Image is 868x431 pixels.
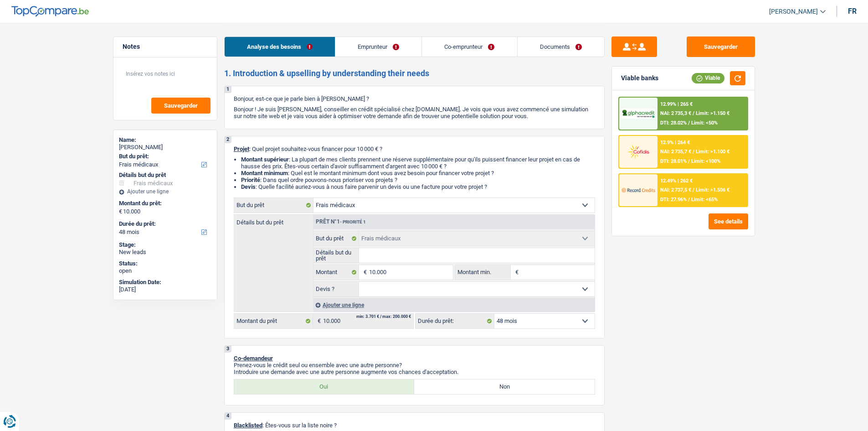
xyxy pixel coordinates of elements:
div: Stage: [119,241,211,249]
label: Montant min. [455,265,511,280]
div: Status: [119,260,211,267]
span: / [693,110,694,116]
span: Limit: <65% [691,197,718,203]
label: But du prêt: [119,153,210,160]
strong: Montant minimum [241,170,288,177]
span: Projet [234,145,249,152]
button: Sauvegarder [151,98,211,114]
strong: Montant supérieur [241,156,289,163]
span: Limit: >1.150 € [696,110,729,116]
span: € [359,265,369,280]
span: Co-demandeur [234,355,273,362]
li: : Quelle facilité auriez-vous à nous faire parvenir un devis ou une facture pour votre projet ? [241,183,595,190]
label: Durée du prêt: [416,314,494,328]
label: Montant du prêt [234,314,313,328]
img: AlphaCredit [621,109,655,119]
div: [PERSON_NAME] [119,144,211,151]
span: € [511,265,521,280]
span: NAI: 2 735,3 € [660,110,691,116]
img: Cofidis [621,143,655,160]
h2: 1. Introduction & upselling by understanding their needs [224,68,605,78]
p: : Êtes-vous sur la liste noire ? [234,422,595,429]
div: Ajouter une ligne [119,188,211,195]
li: : Quel est le montant minimum dont vous avez besoin pour financer votre projet ? [241,170,595,177]
label: Détails but du prêt [313,248,360,263]
a: [PERSON_NAME] [762,4,826,19]
div: min: 3.701 € / max: 200.000 € [356,315,411,319]
label: Oui [234,379,415,394]
strong: Priorité [241,177,260,183]
div: New leads [119,249,211,256]
span: / [688,158,690,164]
span: DTI: 28.02% [660,120,687,126]
img: TopCompare Logo [11,6,89,17]
span: / [688,197,690,203]
label: But du prêt [234,198,313,213]
img: Record Credits [621,182,655,198]
p: : Quel projet souhaitez-vous financer pour 10 000 € ? [234,145,595,152]
div: 12.9% | 264 € [660,140,690,145]
span: Blacklisted [234,422,262,429]
a: Analyse des besoins [225,37,335,57]
span: € [119,208,122,215]
span: DTI: 27.96% [660,197,687,203]
div: open [119,267,211,275]
div: Viable [692,73,724,83]
span: [PERSON_NAME] [769,8,818,16]
div: [DATE] [119,286,211,293]
span: Devis [241,183,256,190]
span: NAI: 2 737,5 € [660,187,691,193]
div: Name: [119,136,211,144]
span: Sauvegarder [164,103,198,109]
li: : Dans quel ordre pouvons-nous prioriser vos projets ? [241,177,595,183]
p: Bonjour, est-ce que je parle bien à [PERSON_NAME] ? [234,95,595,102]
div: Prêt n°1 [313,219,368,225]
div: 4 [225,413,231,420]
span: Limit: >1.100 € [696,149,729,155]
a: Emprunteur [335,37,421,57]
div: Détails but du prêt [119,171,211,179]
span: / [688,120,690,126]
div: 12.49% | 262 € [660,178,693,184]
label: Devis ? [313,282,360,296]
label: Montant du prêt: [119,200,210,207]
label: Durée du prêt: [119,220,210,228]
button: Sauvegarder [687,36,755,57]
p: Introduire une demande avec une autre personne augmente vos chances d'acceptation. [234,369,595,375]
div: 3 [225,346,231,353]
span: / [693,187,694,193]
div: Ajouter une ligne [313,298,595,312]
a: Documents [518,37,604,57]
span: / [693,149,694,155]
p: Prenez-vous le crédit seul ou ensemble avec une autre personne? [234,362,595,369]
span: NAI: 2 735,7 € [660,149,691,155]
span: Limit: <50% [691,120,718,126]
span: Limit: >1.506 € [696,187,729,193]
div: 12.99% | 265 € [660,101,693,107]
div: Viable banks [621,74,658,82]
h5: Notes [123,43,208,51]
label: But du prêt [313,231,360,246]
span: - Priorité 1 [340,219,366,224]
div: fr [848,7,857,16]
li: : La plupart de mes clients prennent une réserve supplémentaire pour qu'ils puissent financer leu... [241,156,595,170]
span: DTI: 28.01% [660,158,687,164]
div: 1 [225,86,231,93]
div: Simulation Date: [119,279,211,286]
label: Non [414,379,595,394]
label: Montant [313,265,360,280]
span: € [313,314,323,328]
span: Limit: <100% [691,158,720,164]
label: Détails but du prêt [234,215,313,225]
button: See details [709,213,748,229]
p: Bonjour ! Je suis [PERSON_NAME], conseiller en crédit spécialisé chez [DOMAIN_NAME]. Je vois que ... [234,106,595,119]
div: 2 [225,136,231,143]
a: Co-emprunteur [422,37,517,57]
